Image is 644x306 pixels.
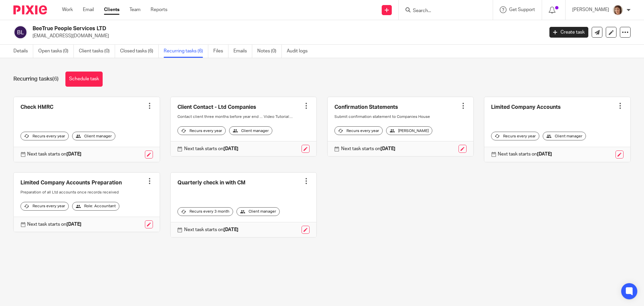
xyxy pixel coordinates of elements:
strong: [DATE] [66,152,82,157]
div: Role: Accountant [72,202,119,211]
a: Reports [151,6,167,13]
a: Clients [104,6,119,13]
a: Details [13,45,33,58]
div: Recurs every year [491,132,539,140]
div: Client manager [72,132,115,140]
a: Open tasks (0) [38,45,74,58]
p: Next task starts on [184,226,238,233]
div: Recurs every year [20,202,69,211]
p: Next task starts on [27,151,82,158]
span: (6) [52,76,59,82]
a: Recurring tasks (6) [164,45,208,58]
strong: [DATE] [223,146,238,151]
div: Recurs every year [334,126,383,135]
a: Notes (0) [257,45,282,58]
img: svg%3E [13,25,28,39]
p: Next task starts on [341,145,395,152]
strong: [DATE] [537,152,552,157]
a: Schedule task [65,72,103,87]
div: Recurs every 3 month [177,207,233,216]
p: [PERSON_NAME] [572,6,609,13]
div: Recurs every year [177,126,226,135]
h1: Recurring tasks [13,76,59,83]
a: Closed tasks (6) [120,45,159,58]
p: Next task starts on [184,145,238,152]
div: [PERSON_NAME] [386,126,432,135]
p: Next task starts on [498,151,552,158]
a: Emails [233,45,252,58]
img: Pixie [13,5,47,14]
h2: BeeTrue People Services LTD [33,25,438,32]
div: Client manager [236,207,280,216]
img: Pixie%204.jpg [612,5,623,15]
div: Recurs every year [20,132,69,140]
span: Get Support [509,7,535,12]
a: Files [213,45,228,58]
a: Create task [549,27,588,38]
a: Audit logs [287,45,313,58]
div: Client manager [543,132,586,140]
strong: [DATE] [223,227,238,232]
a: Email [83,6,94,13]
input: Search [412,8,473,14]
a: Team [129,6,141,13]
a: Work [62,6,73,13]
div: Client manager [229,126,272,135]
strong: [DATE] [66,222,82,227]
strong: [DATE] [380,146,395,151]
a: Client tasks (0) [79,45,115,58]
p: Next task starts on [27,221,82,228]
p: [EMAIL_ADDRESS][DOMAIN_NAME] [33,33,539,39]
